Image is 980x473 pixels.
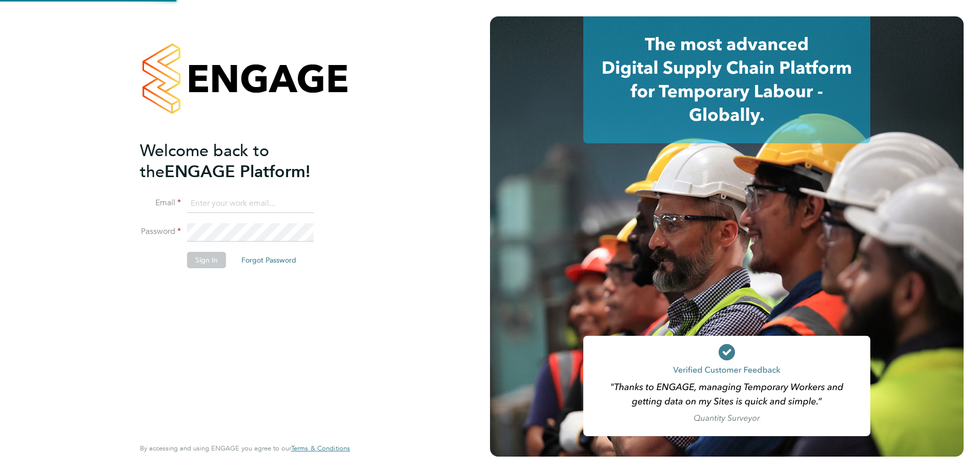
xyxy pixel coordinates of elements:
button: Forgot Password [233,252,304,268]
a: Terms & Conditions [291,444,350,453]
input: Enter your work email... [187,195,314,213]
span: Terms & Conditions [291,444,350,453]
label: Password [140,226,181,237]
span: Welcome back to the [140,141,269,182]
label: Email [140,198,181,208]
h2: ENGAGE Platform! [140,140,340,182]
button: Sign In [187,252,226,268]
span: By accessing and using ENGAGE you agree to our [140,444,350,453]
